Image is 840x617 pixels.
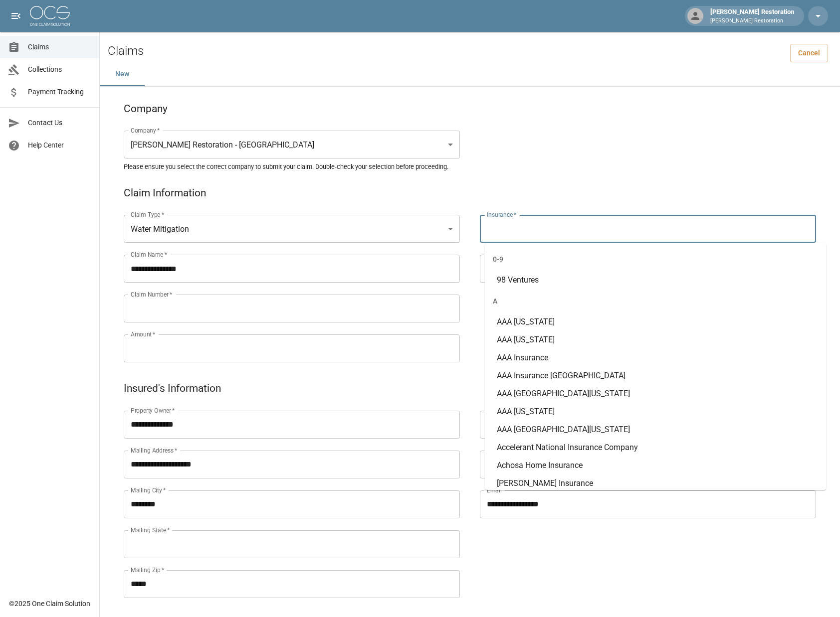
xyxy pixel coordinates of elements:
span: Contact Us [28,118,91,128]
span: AAA [US_STATE] [497,407,555,416]
h5: Please ensure you select the correct company to submit your claim. Double-check your selection be... [124,162,816,171]
span: Claims [28,42,91,52]
span: AAA Insurance [497,353,548,362]
label: Company [131,126,160,135]
label: Claim Number [131,290,172,299]
label: Mailing Zip [131,566,165,574]
span: Help Center [28,140,91,151]
a: Cancel [790,44,828,62]
div: dynamic tabs [100,62,840,86]
button: open drawer [6,6,26,26]
span: Achosa Home Insurance [497,461,583,470]
span: AAA [US_STATE] [497,317,555,326]
span: [PERSON_NAME] Insurance [497,478,593,488]
span: Collections [28,64,91,75]
label: Mailing City [131,486,166,494]
div: Water Mitigation [124,215,460,243]
span: 98 Ventures [497,275,539,285]
img: ocs-logo-white-transparent.png [30,6,70,26]
p: [PERSON_NAME] Restoration [710,17,794,25]
label: Claim Name [131,250,167,259]
span: AAA Insurance [GEOGRAPHIC_DATA] [497,371,626,380]
label: Email [487,486,502,494]
button: New [100,62,145,86]
span: Accelerant National Insurance Company [497,443,638,452]
label: Amount [131,330,156,338]
div: [PERSON_NAME] Restoration [706,7,798,25]
label: Mailing State [131,526,170,534]
span: AAA [GEOGRAPHIC_DATA][US_STATE] [497,425,630,434]
div: 0-9 [485,247,826,271]
label: Property Owner [131,406,175,415]
span: Payment Tracking [28,87,91,97]
div: © 2025 One Claim Solution [9,599,90,609]
span: AAA [GEOGRAPHIC_DATA][US_STATE] [497,389,630,398]
div: [PERSON_NAME] Restoration - [GEOGRAPHIC_DATA] [124,131,460,158]
div: A [485,289,826,313]
span: AAA [US_STATE] [497,335,555,344]
h2: Claims [108,44,144,58]
label: Claim Type [131,210,164,219]
label: Insurance [487,210,516,219]
label: Mailing Address [131,446,177,455]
